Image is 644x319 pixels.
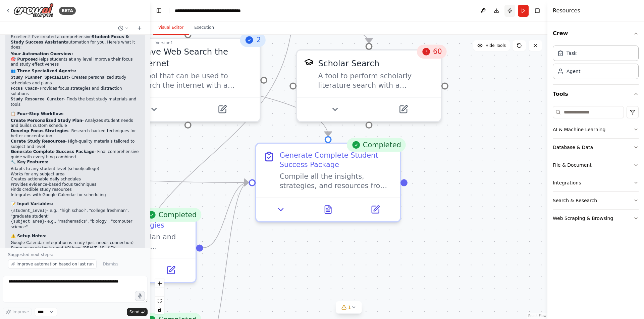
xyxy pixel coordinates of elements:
[355,203,395,217] button: Open in side panel
[155,279,164,288] button: zoom in
[11,75,140,86] li: - Creates personalized study schedules and plans
[75,221,164,230] div: Develop Focus Strategies
[11,182,140,187] li: Provides evidence-based focus techniques
[11,57,37,62] strong: 🎯 Purpose:
[553,156,639,174] button: File & Document
[156,40,173,46] div: Version 1
[553,139,639,156] button: Database & Data
[553,7,580,15] h4: Resources
[11,57,140,67] p: Helps students at any level improve their focus and study effectiveness
[11,240,140,246] li: Google Calendar integration is ready (just needs connection)
[553,103,639,233] div: Tools
[137,71,253,90] div: A tool that can be used to search the internet with a search_query.
[11,219,140,230] li: - e.g., "mathematics", "biology", "computer science"
[11,192,140,198] li: Integrates with Google Calendar for scheduling
[8,252,142,257] p: Suggested next steps:
[11,139,65,144] strong: Curate Study Resources
[11,97,140,107] li: - Finds the best study materials and tools
[303,203,353,217] button: View output
[127,308,148,316] button: Send
[346,138,406,152] div: Completed
[11,149,140,160] li: - Final comprehensive guide with everything combined
[11,234,47,238] strong: ⚠️ Setup Notes:
[11,219,45,224] code: {subject_area}
[280,172,393,190] div: Compile all the insights, strategies, and resources from the study plan, focus strategies, and cu...
[151,263,191,277] button: Open in side panel
[142,208,202,222] div: Completed
[11,160,49,164] strong: 🔧 Key Features:
[115,38,261,122] div: 2BraveSearchToolBrave Web Search the internetA tool that can be used to search the internet with ...
[99,259,121,269] button: Dismiss
[135,291,145,301] button: Click to speak your automation idea
[257,35,261,45] span: 2
[13,3,54,18] img: Logo
[153,21,189,35] button: Visual Editor
[11,111,64,116] strong: 📋 Four-Step Workflow:
[11,139,140,149] li: - High-quality materials tailored to subject and level
[553,210,639,227] button: Web Scraping & Browsing
[154,6,164,15] button: Hide left sidebar
[11,34,129,45] strong: Student Focus & Study Success Assistant
[11,75,69,80] code: Study Planner Specialist
[3,308,32,316] button: Improve
[51,213,197,283] div: CompletedDevelop Focus StrategiesBased on the study plan and the student's specific challenges wi...
[11,177,140,182] li: Creates actionable daily schedules
[304,58,314,67] img: SerplyScholarSearchTool
[280,151,393,169] div: Generate Complete Student Success Package
[336,301,362,314] button: 1
[553,85,639,103] button: Tools
[189,21,219,35] button: Execution
[189,102,255,116] button: Open in side panel
[11,208,140,219] li: - e.g., "high school", "college freshman", "graduate student"
[11,118,82,123] strong: Create Personalized Study Plan
[553,24,639,43] button: Crew
[11,172,140,177] li: Works for any subject area
[11,166,140,172] li: Adapts to any student level (school/college)
[11,34,140,50] p: Excellent! I've created a comprehensive automation for you. Here's what it does:
[11,202,53,206] strong: 📝 Input Variables:
[11,149,95,154] strong: Generate Complete Success Package
[103,261,118,267] span: Dismiss
[59,7,76,15] div: BETA
[137,46,253,69] div: Brave Web Search the internet
[528,314,546,318] a: React Flow attribution
[473,40,510,51] button: Hide Tools
[11,129,140,139] li: - Research-backed techniques for better concentration
[11,52,73,56] strong: Your Automation Overview:
[318,58,379,69] div: Scholar Search
[553,174,639,191] button: Integrations
[567,50,577,57] div: Task
[155,297,164,305] button: fit view
[11,129,68,133] strong: Develop Focus Strategies
[115,24,131,32] button: Switch to previous chat
[433,47,442,56] span: 60
[318,71,434,90] div: A tool to perform scholarly literature search with a search_query.
[11,246,140,256] li: Some research tools need API keys (BRAVE_API_KEY, SERPLY_API_KEY) but will work without them
[296,49,442,122] div: 60SerplyScholarSearchToolScholar SearchA tool to perform scholarly literature search with a searc...
[16,261,94,267] span: Improve automation based on last run
[553,121,639,138] button: AI & Machine Learning
[567,68,580,75] div: Agent
[11,86,37,91] code: Focus Coach
[11,118,140,129] li: - Analyzes student needs and builds custom schedule
[155,305,164,314] button: toggle interactivity
[155,279,164,314] div: React Flow controls
[118,4,299,311] g: Edge from 36b9377a-25fa-4592-a1fd-dea6c4cd5909 to 39084241-0f27-45c3-bcd1-579bc670cc95
[348,304,351,311] span: 1
[11,187,140,192] li: Finds credible study resources
[255,143,401,223] div: CompletedGenerate Complete Student Success PackageCompile all the insights, strategies, and resou...
[533,6,542,15] button: Hide right sidebar
[203,177,249,254] g: Edge from 52dd4e49-51f0-4380-87d8-a8bd6618d6ea to 93df3908-8e12-415c-9570-56bd3a1e8ff0
[11,69,76,73] strong: 👥 Three Specialized Agents:
[134,24,145,32] button: Start a new chat
[129,309,140,315] span: Send
[8,259,97,269] button: Improve automation based on last run
[175,7,250,14] nav: breadcrumb
[155,288,164,297] button: zoom out
[370,102,436,116] button: Open in side panel
[75,232,189,251] div: Based on the study plan and the student's specific challenges with focus and concentration, resea...
[485,43,506,48] span: Hide Tools
[11,209,47,213] code: {student_level}
[11,97,64,102] code: Study Resource Curator
[553,192,639,209] button: Search & Research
